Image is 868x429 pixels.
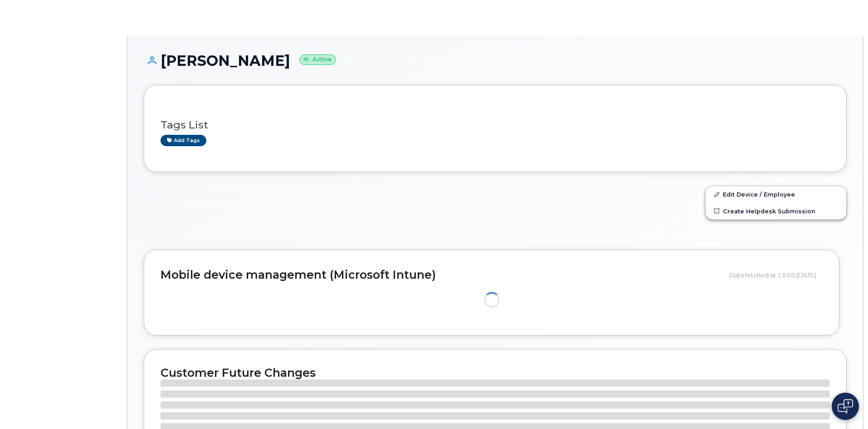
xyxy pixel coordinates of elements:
h1: [PERSON_NAME] [144,53,847,69]
a: Edit Device / Employee [706,186,846,202]
a: Add tags [161,135,206,146]
h2: Customer Future Changes [161,366,830,380]
small: Active [299,54,336,65]
h3: Tags List [161,119,830,131]
a: Create Helpdesk Submission [706,203,846,219]
div: Data fetched at 13:09 [DATE] [729,266,823,284]
h2: Mobile device management (Microsoft Intune) [161,269,722,281]
img: Open chat [838,399,853,414]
